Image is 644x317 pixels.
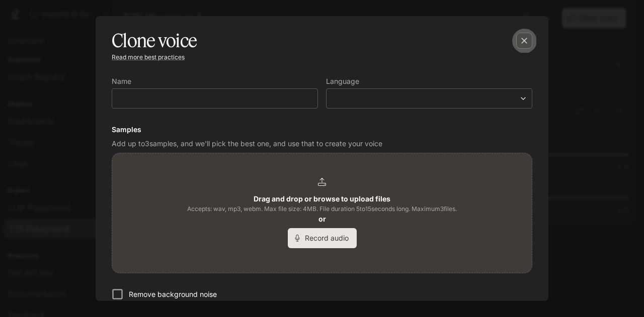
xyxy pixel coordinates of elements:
div: ​ [327,93,532,103]
b: or [318,215,326,223]
h5: Clone voice [112,28,197,53]
button: Record audio [288,228,357,248]
p: Remove background noise [129,289,217,299]
p: Language [326,78,359,85]
p: Name [112,78,131,85]
span: Accepts: wav, mp3, webm. Max file size: 4MB. File duration 5 to 15 seconds long. Maximum 3 files. [187,204,457,214]
p: Add up to 3 samples, and we'll pick the best one, and use that to create your voice [112,139,532,149]
h6: Samples [112,125,532,135]
b: Drag and drop or browse to upload files [254,194,390,203]
a: Read more best practices [112,53,185,61]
